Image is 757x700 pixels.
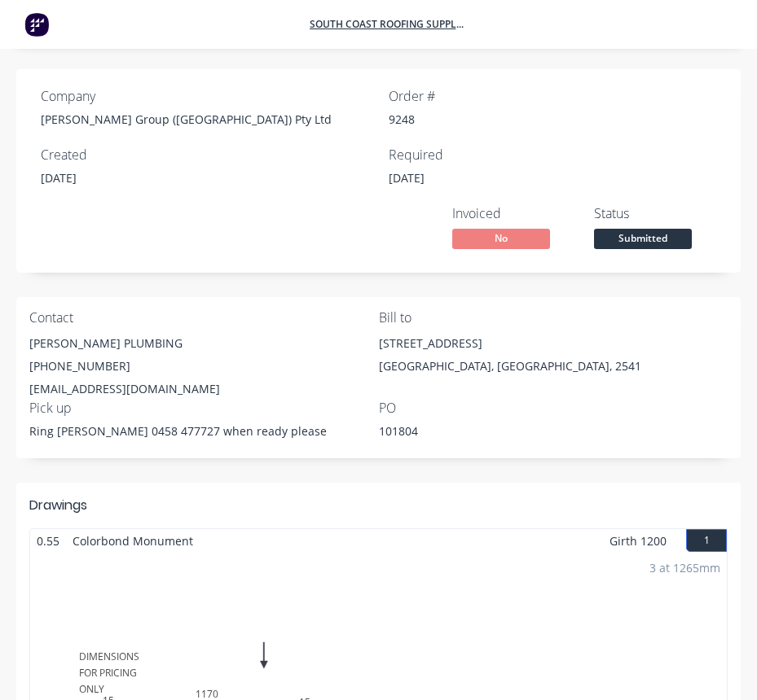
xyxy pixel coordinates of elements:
[686,529,727,552] button: 1
[29,400,379,416] div: Pick up
[41,89,369,104] div: Company
[310,17,464,32] a: South Coast Roofing Supplies
[452,229,550,249] span: No
[389,147,717,163] div: Required
[66,529,200,553] span: Colorbond Monument
[24,12,49,37] img: Factory
[30,529,66,553] span: 0.55
[41,111,369,128] div: [PERSON_NAME] Group ([GEOGRAPHIC_DATA]) Pty Ltd
[29,332,379,400] div: [PERSON_NAME] PLUMBING[PHONE_NUMBER][EMAIL_ADDRESS][DOMAIN_NAME]
[649,559,720,576] div: 3 at 1265mm
[29,355,379,378] div: [PHONE_NUMBER]
[29,496,87,515] div: Drawings
[379,355,728,378] div: [GEOGRAPHIC_DATA], [GEOGRAPHIC_DATA], 2541
[379,332,728,355] div: [STREET_ADDRESS]
[389,111,717,128] div: 9248
[41,147,369,163] div: Created
[594,229,692,249] span: Submitted
[29,422,379,440] div: Ring [PERSON_NAME] 0458 477727 when ready please
[379,400,728,416] div: PO
[29,310,379,326] div: Contact
[379,422,583,445] div: 101804
[594,206,716,221] div: Status
[41,170,77,186] span: [DATE]
[29,332,379,355] div: [PERSON_NAME] PLUMBING
[379,332,728,384] div: [STREET_ADDRESS][GEOGRAPHIC_DATA], [GEOGRAPHIC_DATA], 2541
[452,206,574,221] div: Invoiced
[610,529,667,553] span: Girth 1200
[29,378,379,400] div: [EMAIL_ADDRESS][DOMAIN_NAME]
[389,89,717,104] div: Order #
[389,170,425,186] span: [DATE]
[379,310,728,326] div: Bill to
